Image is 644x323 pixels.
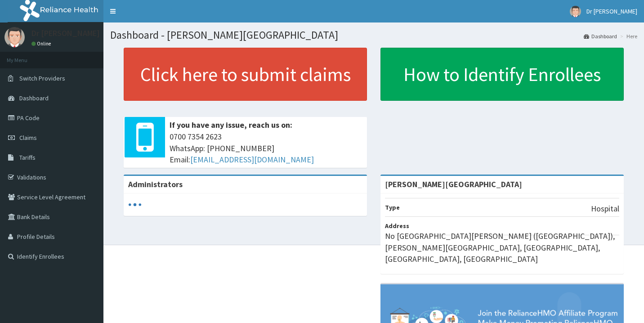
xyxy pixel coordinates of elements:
[128,198,142,211] svg: audio-loading
[124,48,367,101] a: Click here to submit claims
[385,203,400,211] b: Type
[591,203,619,215] p: Hospital
[618,32,637,40] li: Here
[31,29,100,37] p: Dr [PERSON_NAME]
[385,230,619,265] p: No [GEOGRAPHIC_DATA][PERSON_NAME] ([GEOGRAPHIC_DATA]), [PERSON_NAME][GEOGRAPHIC_DATA], [GEOGRAPHI...
[385,179,522,189] strong: [PERSON_NAME][GEOGRAPHIC_DATA]
[584,32,617,40] a: Dashboard
[4,27,25,47] img: User Image
[570,6,581,17] img: User Image
[385,222,409,230] b: Address
[19,153,36,161] span: Tariffs
[380,48,624,101] a: How to Identify Enrollees
[19,74,65,82] span: Switch Providers
[586,7,637,15] span: Dr [PERSON_NAME]
[31,40,53,47] a: Online
[19,94,49,102] span: Dashboard
[128,179,183,189] b: Administrators
[110,29,637,41] h1: Dashboard - [PERSON_NAME][GEOGRAPHIC_DATA]
[170,131,362,166] span: 0700 7354 2623 WhatsApp: [PHONE_NUMBER] Email:
[170,120,292,130] b: If you have any issue, reach us on:
[190,154,314,165] a: [EMAIL_ADDRESS][DOMAIN_NAME]
[19,134,37,142] span: Claims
